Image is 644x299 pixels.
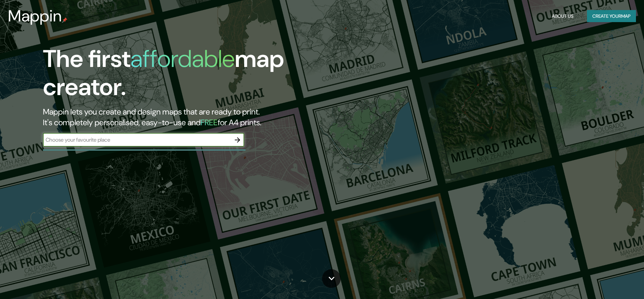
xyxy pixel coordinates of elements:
[549,10,576,22] button: About Us
[43,45,365,106] h1: The first map creator.
[43,136,231,144] input: Choose your favourite place
[8,7,62,25] h3: Mappin
[43,106,365,128] h2: Mappin lets you create and design maps that are ready to print. It's completely personalised, eas...
[201,117,218,128] h5: FREE
[130,43,235,74] h1: affordable
[62,17,67,23] img: mappin-pin
[587,10,636,22] button: Create yourmap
